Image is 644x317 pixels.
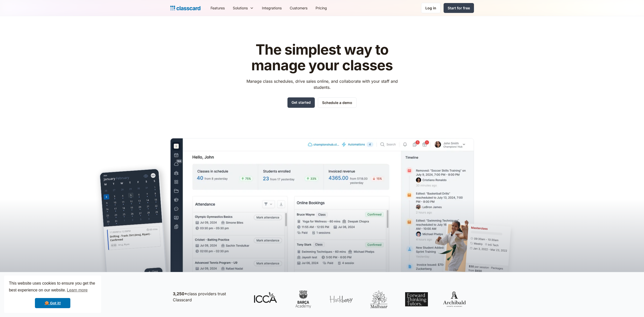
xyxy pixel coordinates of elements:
a: Features [206,2,229,14]
div: Start for free [448,5,470,11]
div: Log in [425,5,436,11]
a: dismiss cookie message [35,298,70,308]
div: Solutions [229,2,258,14]
p: Manage class schedules, drive sales online, and collaborate with your staff and students. [242,78,402,90]
a: Customers [286,2,311,14]
a: Get started [287,97,315,108]
a: Integrations [258,2,286,14]
strong: 3,250+ [173,291,187,296]
h1: The simplest way to manage your classes [242,42,402,73]
a: Start for free [444,3,474,13]
a: Pricing [311,2,331,14]
a: Log in [421,3,441,13]
span: This website uses cookies to ensure you get the best experience on our website. [9,280,96,294]
a: learn more about cookies [66,286,88,294]
div: cookieconsent [4,276,101,313]
div: Solutions [233,5,248,11]
a: home [170,5,200,12]
a: Schedule a demo [318,97,357,108]
p: class providers trust Classcard [173,291,244,303]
